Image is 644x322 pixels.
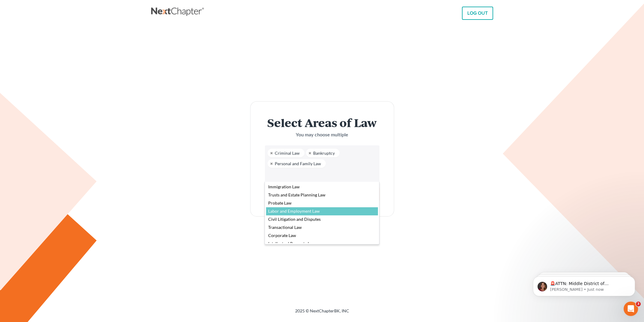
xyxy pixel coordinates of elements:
iframe: Intercom notifications message [524,264,644,306]
iframe: Intercom live chat [624,302,638,316]
div: Labor and Employment Law [266,207,378,215]
span: 3 [636,302,641,306]
div: Civil Litigation and Disputes [266,215,378,223]
div: Corporate Law [266,232,378,240]
div: Trusts and Estate Planning Law [266,191,378,199]
div: Transactional Law [266,223,378,232]
div: Immigration Law [266,183,378,191]
div: Probate Law [266,199,378,207]
div: Intellectual Property Law [266,240,378,248]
